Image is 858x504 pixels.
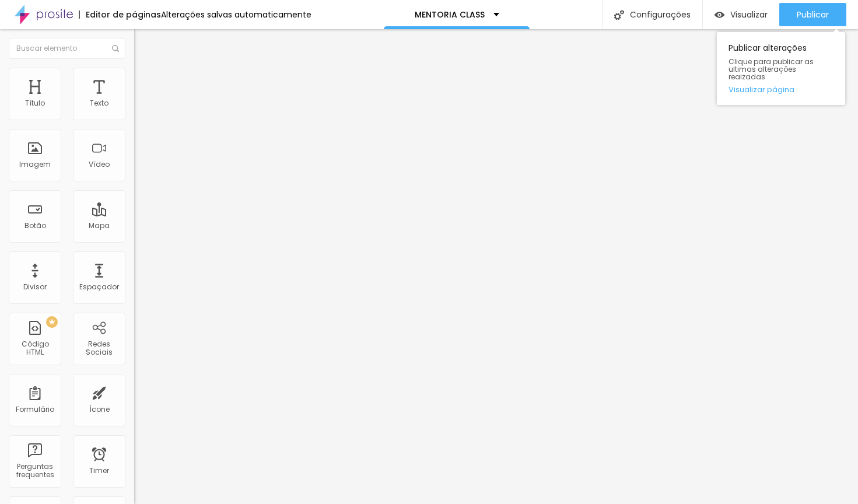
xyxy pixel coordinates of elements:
button: Publicar [779,3,846,26]
img: Icone [112,45,119,52]
div: Publicar alterações [717,32,845,105]
div: Timer [89,467,109,475]
p: MENTORIA CLASS [415,10,485,19]
button: Visualizar [703,3,779,26]
input: Buscar elemento [9,38,125,59]
div: Alterações salvas automaticamente [161,10,311,19]
span: Visualizar [730,10,768,19]
img: view-1.svg [715,10,724,20]
div: Formulário [16,405,54,414]
div: Divisor [23,283,47,291]
div: Botão [24,222,46,230]
div: Editor de páginas [79,10,161,19]
img: Icone [614,10,624,20]
div: Imagem [19,160,51,169]
a: Visualizar página [729,86,834,93]
div: Ícone [89,405,110,414]
span: Clique para publicar as ultimas alterações reaizadas [729,58,834,81]
div: Mapa [89,222,110,230]
div: Vídeo [89,160,110,169]
div: Código HTML [12,340,58,357]
div: Espaçador [79,283,119,291]
div: Texto [90,99,108,107]
div: Perguntas frequentes [12,463,58,480]
div: Redes Sociais [76,340,122,357]
span: Publicar [797,10,829,19]
div: Título [25,99,45,107]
